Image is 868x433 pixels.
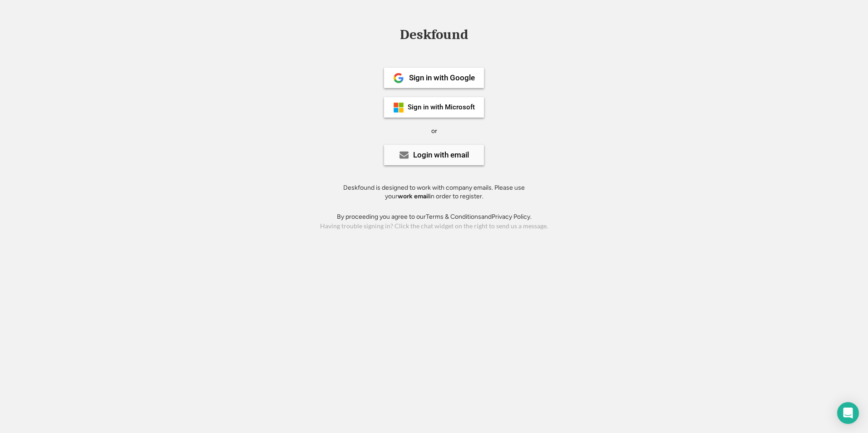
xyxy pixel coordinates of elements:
[837,402,859,424] div: Open Intercom Messenger
[337,212,532,221] div: By proceeding you agree to our and
[332,183,536,201] div: Deskfound is designed to work with company emails. Please use your in order to register.
[413,151,469,159] div: Login with email
[398,192,429,200] strong: work email
[426,213,481,221] a: Terms & Conditions
[393,73,404,84] img: 1024px-Google__G__Logo.svg.png
[431,127,437,136] div: or
[409,74,475,82] div: Sign in with Google
[393,102,404,113] img: ms-symbollockup_mssymbol_19.png
[395,28,473,42] div: Deskfound
[408,104,475,111] div: Sign in with Microsoft
[492,213,532,221] a: Privacy Policy.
